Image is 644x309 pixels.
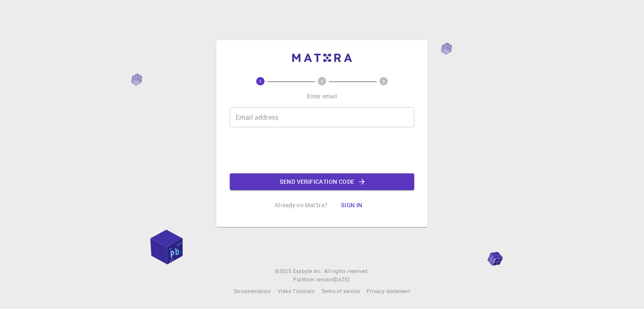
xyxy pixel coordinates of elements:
a: Privacy statement [366,287,410,296]
a: Exabyte Inc. [293,267,322,276]
p: Already on Mat3ra? [275,201,327,209]
text: 3 [382,78,385,84]
button: Sign in [334,197,369,214]
text: 1 [259,78,262,84]
span: Privacy statement [366,288,410,294]
span: [DATE] . [333,276,351,283]
a: Terms of service [321,287,360,296]
iframe: reCAPTCHA [258,134,386,167]
span: Video Tutorials [278,288,314,294]
button: Send verification code [230,173,414,190]
span: Exabyte Inc. [293,268,322,274]
a: [DATE]. [333,276,351,284]
span: Terms of service [321,288,360,294]
a: Documentation [234,287,271,296]
a: Video Tutorials [278,287,314,296]
span: Platform version [293,276,333,284]
span: © 2025 [275,267,293,276]
p: Enter email [307,92,338,100]
text: 2 [321,78,323,84]
span: Documentation [234,288,271,294]
span: All rights reserved. [324,267,369,276]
